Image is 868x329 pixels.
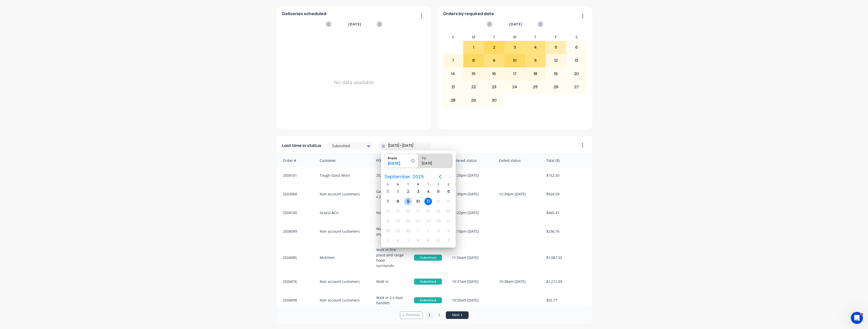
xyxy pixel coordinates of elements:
[371,154,409,167] div: PO #
[394,188,402,195] div: Monday, September 1, 2025
[541,167,592,184] div: $152.50
[435,198,442,205] div: Friday, September 12, 2025
[315,205,371,221] div: Grazia &Co
[424,188,432,195] div: Thursday, September 4, 2025
[484,94,504,106] div: 30
[315,167,371,184] div: Tough Glass Worx
[371,274,409,290] div: Walk in
[371,184,409,204] div: Gate and posts x 2
[424,227,432,235] div: Thursday, October 2, 2025
[394,207,402,215] div: Monday, September 15, 2025
[525,81,546,93] div: 25
[505,54,525,67] div: 10
[566,54,587,67] div: 13
[404,237,412,245] div: Tuesday, October 7, 2025
[433,182,443,187] div: F
[541,242,592,273] div: $1,087.55
[424,198,432,205] div: Today, Thursday, September 11, 2025
[447,290,494,311] div: 10:20am [DATE]
[282,143,321,149] span: Last time in status
[504,34,525,41] div: W
[404,207,412,215] div: Tuesday, September 16, 2025
[447,205,494,221] div: 12:22pm [DATE]
[315,242,371,273] div: McKimm
[484,41,504,54] div: 2
[566,41,587,54] div: 6
[446,311,469,319] button: Next
[384,198,392,205] div: Sunday, September 7, 2025
[404,198,412,205] div: Tuesday, September 9, 2025
[315,290,371,311] div: Non account customers
[435,217,442,225] div: Friday, September 26, 2025
[348,21,361,27] span: [DATE]
[447,221,494,242] div: 12:10pm [DATE]
[484,54,504,67] div: 9
[414,227,422,235] div: Wednesday, October 1, 2025
[566,81,587,93] div: 27
[541,205,592,221] div: $465.41
[384,227,392,235] div: Sunday, September 28, 2025
[484,81,504,93] div: 23
[505,81,525,93] div: 24
[315,184,371,204] div: Non account customers
[435,227,442,235] div: Friday, October 3, 2025
[463,34,484,41] div: M
[464,54,484,67] div: 8
[525,68,546,80] div: 18
[383,182,393,187] div: S
[443,11,494,17] span: Orders by required date
[423,182,433,187] div: T
[315,221,371,242] div: Non account customers
[566,68,587,80] div: 20
[435,172,445,182] button: Previous page
[277,221,315,242] div: 2504099
[443,81,463,93] div: 21
[494,154,541,167] div: Exited status
[385,142,428,149] input: Filter by date
[484,34,505,41] div: T
[414,255,442,261] span: Submitted
[445,227,452,235] div: Saturday, October 4, 2025
[315,154,371,167] div: Customer
[484,68,504,80] div: 16
[384,237,392,245] div: Sunday, October 5, 2025
[494,274,541,290] div: 10:38am [DATE]
[394,198,402,205] div: Monday, September 8, 2025
[851,312,863,324] iframe: Intercom live chat
[546,68,566,80] div: 19
[447,242,494,273] div: 11:56am [DATE]
[464,68,484,80] div: 15
[443,68,463,80] div: 14
[525,54,546,67] div: 11
[546,34,566,41] div: F
[414,279,442,285] span: Submitted
[404,217,412,225] div: Tuesday, September 23, 2025
[386,161,412,168] div: [DATE]
[566,34,587,41] div: S
[414,217,422,225] div: Wednesday, September 24, 2025
[400,311,423,319] button: Previous
[277,290,315,311] div: 2504098
[420,161,446,168] div: [DATE]
[464,81,484,93] div: 22
[393,182,403,187] div: M
[282,34,426,131] div: No data available
[414,198,422,205] div: Wednesday, September 10, 2025
[384,217,392,225] div: Sunday, September 21, 2025
[424,217,432,225] div: Thursday, September 25, 2025
[464,41,484,54] div: 1
[445,172,455,182] button: Next page
[541,221,592,242] div: $236.76
[371,221,409,242] div: Walk in Ali angle
[525,41,546,54] div: 4
[277,154,315,167] div: Order #
[371,205,409,221] div: No P.O
[315,274,371,290] div: Non account customers
[435,311,443,319] button: 2
[445,217,452,225] div: Saturday, September 27, 2025
[277,242,315,273] div: 2504085
[443,54,463,67] div: 7
[371,290,409,311] div: Walk in 2 x door handles
[426,311,433,319] button: 1
[464,94,484,106] div: 29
